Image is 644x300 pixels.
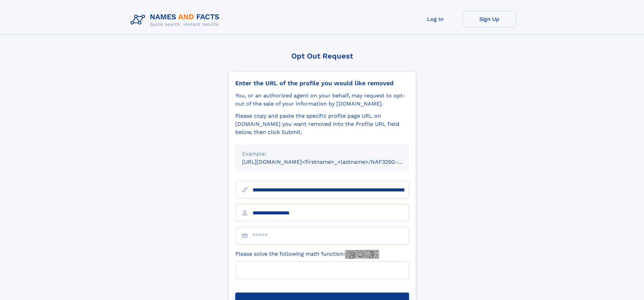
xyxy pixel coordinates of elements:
[242,150,402,158] div: Example:
[235,112,409,136] div: Please copy and paste the specific profile page URL on [DOMAIN_NAME] you want removed into the Pr...
[235,79,409,87] div: Enter the URL of the profile you would like removed
[408,11,462,27] a: Log In
[235,92,409,108] div: You, or an authorized agent on your behalf, may request to opt-out of the sale of your informatio...
[235,250,379,259] label: Please solve the following math function:
[462,11,517,27] a: Sign Up
[128,11,225,29] img: Logo Names and Facts
[242,159,422,165] small: [URL][DOMAIN_NAME]<firstname>_<lastname>/NAF325G-xxxxxxxx
[228,52,416,60] div: Opt Out Request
